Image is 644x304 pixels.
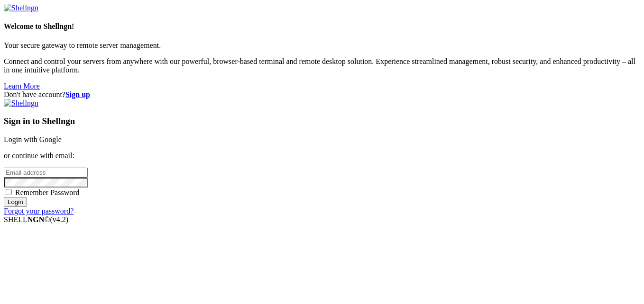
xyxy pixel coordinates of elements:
img: Shellngn [4,4,38,12]
h4: Welcome to Shellngn! [4,22,640,31]
p: Your secure gateway to remote server management. [4,41,640,50]
p: Connect and control your servers from anywhere with our powerful, browser-based terminal and remo... [4,57,640,74]
a: Forgot your password? [4,207,74,215]
a: Sign up [65,90,90,98]
a: Login with Google [4,135,62,143]
span: 4.2.0 [50,215,69,224]
input: Login [4,197,27,207]
img: Shellngn [4,99,38,107]
h3: Sign in to Shellngn [4,116,640,126]
span: SHELL © [4,215,68,224]
input: Remember Password [6,189,12,195]
b: NGN [28,215,45,224]
a: Learn More [4,82,40,90]
div: Don't have account? [4,90,640,99]
span: Remember Password [15,188,80,197]
input: Email address [4,168,88,178]
p: or continue with email: [4,152,640,160]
